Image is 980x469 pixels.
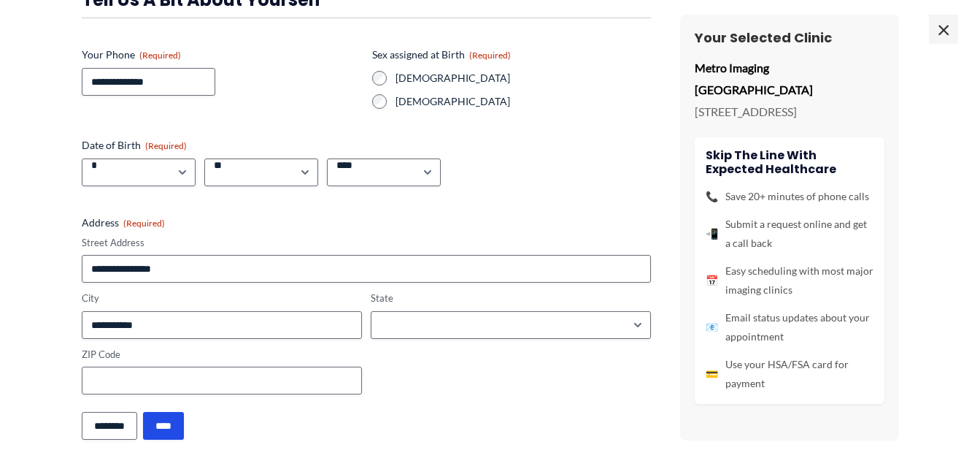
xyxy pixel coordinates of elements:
[706,261,873,299] li: Easy scheduling with most major imaging clinics
[695,57,884,100] p: Metro Imaging [GEOGRAPHIC_DATA]
[82,47,360,62] label: Your Phone
[82,348,362,362] label: ZIP Code
[706,364,718,383] span: 💳
[706,148,873,175] h4: Skip the line with Expected Healthcare
[139,50,181,61] span: (Required)
[371,291,651,305] label: State
[372,47,511,62] legend: Sex assigned at Birth
[706,214,873,252] li: Submit a request online and get a call back
[706,317,718,336] span: 📧
[706,354,873,392] li: Use your HSA/FSA card for payment
[82,236,651,250] label: Street Address
[396,94,651,109] label: [DEMOGRAPHIC_DATA]
[706,308,873,346] li: Email status updates about your appointment
[82,216,165,230] legend: Address
[695,100,884,122] p: [STREET_ADDRESS]
[123,218,165,229] span: (Required)
[706,186,718,205] span: 📞
[469,50,511,61] span: (Required)
[82,138,187,153] legend: Date of Birth
[82,291,362,305] label: City
[706,224,718,243] span: 📲
[145,140,187,151] span: (Required)
[396,71,651,85] label: [DEMOGRAPHIC_DATA]
[929,15,958,44] span: ×
[695,29,884,46] h3: Your Selected Clinic
[706,270,718,289] span: 📅
[706,186,873,205] li: Save 20+ minutes of phone calls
